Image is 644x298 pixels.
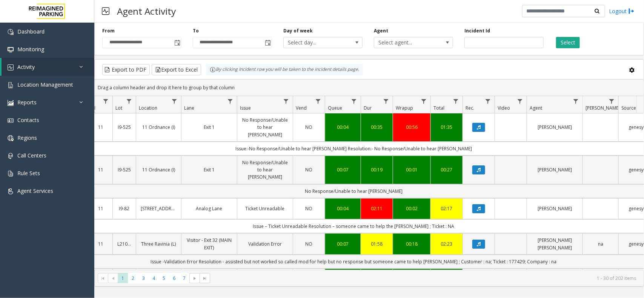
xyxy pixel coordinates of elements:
[330,240,356,248] a: 00:07
[607,96,617,106] a: Parker Filter Menu
[17,152,46,159] span: Call Centers
[374,37,437,48] span: Select agent...
[530,105,542,111] span: Agent
[94,205,108,212] a: 11
[8,47,14,53] img: 'icon'
[433,105,444,111] span: Total
[483,96,493,106] a: Rec. Filter Menu
[117,124,131,131] a: I9-525
[587,240,614,248] a: na
[186,166,232,173] a: Exit 1
[141,205,177,212] a: [STREET_ADDRESS]
[532,124,578,131] a: [PERSON_NAME]
[435,166,458,173] a: 00:27
[571,96,581,106] a: Agent Filter Menu
[169,96,180,106] a: Location Filter Menu
[532,237,578,251] a: [PERSON_NAME] [PERSON_NAME]
[8,64,14,70] img: 'icon'
[629,7,635,15] img: logout
[8,118,14,124] img: 'icon'
[95,81,644,94] div: Drag a column header and drop it here to group by that column
[17,81,73,88] span: Location Management
[328,105,342,111] span: Queue
[374,28,388,34] label: Agent
[532,166,578,173] a: [PERSON_NAME]
[118,273,128,283] span: Page 1
[366,166,388,173] div: 00:19
[102,64,150,75] button: Export to PDF
[8,82,14,88] img: 'icon'
[8,135,14,141] img: 'icon'
[398,205,426,212] a: 00:02
[159,273,169,283] span: Page 5
[366,124,388,131] div: 00:35
[281,96,291,106] a: Issue Filter Menu
[179,273,189,283] span: Page 7
[94,240,108,248] a: 11
[242,159,288,181] a: No Response/Unable to hear [PERSON_NAME]
[242,240,288,248] a: Validation Error
[364,105,372,111] span: Dur
[17,116,39,124] span: Contacts
[306,205,313,212] span: NO
[117,166,131,173] a: I9-525
[398,240,426,248] a: 00:18
[298,240,320,248] a: NO
[298,124,320,131] a: NO
[398,166,426,173] a: 00:01
[141,166,177,173] a: 11 Ordnance (I)
[186,205,232,212] a: Analog Lane
[398,124,426,131] a: 00:56
[202,275,208,281] span: Go to the last page
[17,187,53,194] span: Agent Services
[330,166,356,173] div: 00:07
[435,205,458,212] a: 02:17
[298,166,320,173] a: NO
[94,166,108,173] a: 11
[242,205,288,212] a: Ticket Unreadable
[141,240,177,248] a: Three Ravinia (L)
[621,105,636,111] span: Source
[381,96,391,106] a: Dur Filter Menu
[117,240,131,248] a: L21059300
[8,29,14,35] img: 'icon'
[17,170,40,177] span: Rule Sets
[435,240,458,248] a: 02:23
[102,28,115,34] label: From
[17,63,35,70] span: Activity
[313,96,323,106] a: Vend Filter Menu
[349,96,359,106] a: Queue Filter Menu
[8,188,14,194] img: 'icon'
[284,37,346,48] span: Select day...
[186,124,232,131] a: Exit 1
[17,46,44,53] span: Monitoring
[192,275,198,281] span: Go to the next page
[189,273,200,284] span: Go to the next page
[435,124,458,131] a: 01:35
[498,105,510,111] span: Video
[206,64,363,75] div: By clicking Incident row you will be taken to the incident details page.
[306,167,313,173] span: NO
[298,205,320,212] a: NO
[366,240,388,248] a: 01:58
[128,273,138,283] span: Page 2
[330,205,356,212] a: 00:04
[186,237,232,251] a: Visitor - Exit 32 (MAIN EXIT)
[240,105,251,111] span: Issue
[94,124,108,131] a: 11
[330,124,356,131] a: 00:04
[451,96,461,106] a: Total Filter Menu
[139,105,157,111] span: Location
[532,205,578,212] a: [PERSON_NAME]
[2,58,94,76] a: Activity
[115,105,122,111] span: Lot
